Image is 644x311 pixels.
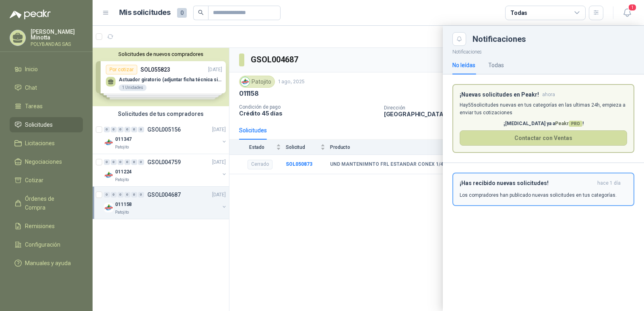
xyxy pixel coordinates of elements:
[460,91,539,98] h3: ¡Nuevas solicitudes en Peakr!
[542,91,555,98] span: ahora
[597,180,621,187] span: hace 1 día
[510,8,527,17] div: Todas
[177,8,187,18] span: 0
[555,121,582,126] span: Peakr
[569,121,582,127] span: PRO
[10,255,83,271] a: Manuales y ayuda
[119,7,171,19] h1: Mis solicitudes
[10,191,83,215] a: Órdenes de Compra
[460,101,627,117] p: Hay 55 solicitudes nuevas en tus categorías en las ultimas 24h, empieza a enviar tus cotizaciones
[10,80,83,95] a: Chat
[10,218,83,234] a: Remisiones
[10,237,83,252] a: Configuración
[25,120,53,129] span: Solicitudes
[10,173,83,188] a: Cotizar
[10,117,83,132] a: Solicitudes
[25,222,55,231] span: Remisiones
[198,10,204,15] span: search
[31,29,83,40] p: [PERSON_NAME] Minotta
[25,176,43,185] span: Cotizar
[620,6,634,20] button: 1
[10,99,83,114] a: Tareas
[31,42,83,47] p: POLYBANDAS SAS
[25,65,38,74] span: Inicio
[25,83,37,92] span: Chat
[473,35,634,43] div: Notificaciones
[25,102,43,111] span: Tareas
[25,259,71,268] span: Manuales y ayuda
[460,180,594,187] h3: ¡Has recibido nuevas solicitudes!
[10,62,83,77] a: Inicio
[460,130,627,146] button: Contactar con Ventas
[628,4,637,11] span: 1
[10,136,83,151] a: Licitaciones
[460,192,617,199] p: Los compradores han publicado nuevas solicitudes en tus categorías.
[443,46,644,56] p: Notificaciones
[452,61,475,70] div: No leídas
[460,120,627,128] p: ¡[MEDICAL_DATA] ya a !
[25,139,55,148] span: Licitaciones
[452,32,466,46] button: Close
[488,61,504,70] div: Todas
[25,240,60,249] span: Configuración
[10,154,83,169] a: Negociaciones
[10,10,51,19] img: Logo peakr
[452,173,634,206] button: ¡Has recibido nuevas solicitudes!hace 1 día Los compradores han publicado nuevas solicitudes en t...
[25,194,75,212] span: Órdenes de Compra
[25,157,62,166] span: Negociaciones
